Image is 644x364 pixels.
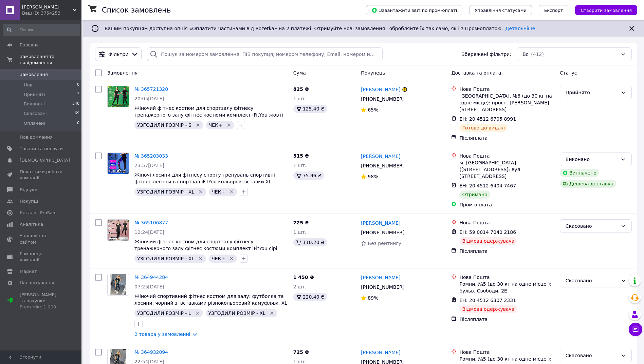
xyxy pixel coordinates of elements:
a: Фото товару [107,153,129,174]
span: Відгуки [20,187,37,193]
span: Оплачені [24,120,45,126]
span: 65% [368,107,378,113]
div: Відмова одержувача [459,305,517,313]
span: Управління сайтом [20,233,63,245]
svg: Видалити мітку [229,189,234,195]
span: Аналітика [20,221,43,227]
div: 125.40 ₴ [293,105,327,113]
div: Ваш ID: 3754253 [22,10,81,16]
div: Післяплата [459,316,554,323]
a: Фото товару [107,86,129,107]
div: Нова Пошта [459,219,554,226]
span: Покупці [20,198,38,204]
span: Налаштування [20,280,54,286]
img: Фото товару [108,153,129,174]
a: [PERSON_NAME] [361,220,400,226]
span: Жіночий фітнес костюм для спортзалу фітнесу тренажерного залу фітнес костюми комплект iFitYou жов... [134,105,283,124]
span: Створити замовлення [581,8,632,13]
span: 340 [72,101,79,107]
div: Prom мікс 1 000 [20,304,63,310]
div: [PHONE_NUMBER] [360,161,406,170]
span: 1 шт. [293,163,307,168]
a: № 364944284 [134,275,168,280]
svg: Видалити мітку [229,256,234,261]
div: [PHONE_NUMBER] [360,228,406,237]
span: ЕН: 20 4512 6404 7467 [459,183,516,188]
div: 220.40 ₴ [293,293,327,301]
a: 2 товара у замовленні [134,331,190,337]
div: Скасовано [566,352,618,359]
span: Експорт [544,8,563,13]
div: [PHONE_NUMBER] [360,94,406,104]
span: 515 ₴ [293,153,309,159]
span: 23:57[DATE] [134,163,164,168]
div: Отримано [459,190,490,199]
div: Готово до видачі [459,124,508,132]
span: Повідомлення [20,134,53,140]
span: ЕН: 20 4512 6307 2331 [459,298,516,303]
span: ЧЕК+ [211,256,225,261]
span: Жіночий спортивний фітнес костюм для залу: футболка та лосини, чорний зі вставками різнокольорови... [134,294,287,306]
span: Показники роботи компанії [20,169,63,181]
div: Післяплата [459,135,554,141]
div: м. [GEOGRAPHIC_DATA] ([STREET_ADDRESS]: вул. [STREET_ADDRESS] [459,159,554,180]
span: 825 ₴ [293,86,309,92]
div: Скасовано [566,277,618,284]
span: УЗГОДИЛИ РОЗМІР - XL [137,189,194,195]
span: Без рейтингу [368,241,401,246]
span: 725 ₴ [293,220,309,225]
span: Cума [293,70,306,76]
span: [PERSON_NAME] та рахунки [20,292,63,310]
span: Виконані [24,101,45,107]
div: [PHONE_NUMBER] [360,282,406,292]
button: Створити замовлення [575,5,637,15]
div: Нова Пошта [459,86,554,93]
span: Замовлення [20,72,48,78]
span: (412) [531,52,544,57]
span: УЗГОДИЛИ РОЗМІР - XL [208,310,265,316]
input: Пошук за номером замовлення, ПІБ покупця, номером телефону, Email, номером накладної [147,47,383,61]
span: Головна [20,42,39,48]
button: Завантажити звіт по пром-оплаті [366,5,462,15]
span: Доставка та оплата [451,70,501,76]
span: Замовлення та повідомлення [20,54,81,66]
span: [DEMOGRAPHIC_DATA] [20,157,70,163]
svg: Видалити мітку [198,189,203,195]
button: Управління статусами [469,5,532,15]
div: 75.96 ₴ [293,171,324,180]
span: 20:05[DATE] [134,96,164,101]
span: Замовлення [107,70,137,76]
span: Жіночі лосини для фітнесу спорту тренувань спортивні фітнес легінси в спортзал iFitYou кольорові ... [134,172,275,184]
div: Відмова одержувача [459,237,517,245]
span: 0 [77,82,79,88]
a: № 365106877 [134,220,168,225]
img: Фото товару [108,86,129,107]
a: Детальніше [505,26,535,31]
span: Статус [560,70,577,76]
div: Виконано [566,156,618,163]
span: УЗГОДИЛИ РОЗМІР - L [137,310,191,316]
span: Вашим покупцям доступна опція «Оплатити частинами від Rozetka» на 2 платежі. Отримуйте нові замов... [105,26,535,31]
span: 1 шт. [293,96,307,101]
a: [PERSON_NAME] [361,274,400,281]
span: ЕН: 59 0014 7040 2186 [459,229,516,235]
a: [PERSON_NAME] [361,86,400,93]
div: Нова Пошта [459,153,554,159]
span: ЕН: 20 4512 6705 8991 [459,116,516,122]
div: 110.20 ₴ [293,238,327,246]
span: Скасовані [24,110,47,117]
a: № 365203033 [134,153,168,159]
a: № 364932094 [134,349,168,355]
a: Жіночий фітнес костюм для спортзалу фітнесу тренажерного залу фітнес костюми комплект iFitYou сір... [134,239,277,258]
span: 98% [368,174,378,179]
span: Завантажити звіт по пром-оплаті [371,7,457,13]
span: Фільтри [108,51,128,58]
span: Прийняті [24,92,45,98]
img: Фото товару [110,274,126,295]
h1: Список замовлень [102,6,171,14]
span: 1 450 ₴ [293,275,314,280]
div: Пром-оплата [459,201,554,208]
div: Ромни, №5 (до 30 кг на одне місце ): бульв. Свободи, 2Е [459,281,554,294]
span: 0 [77,120,79,126]
input: Пошук [3,24,80,36]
